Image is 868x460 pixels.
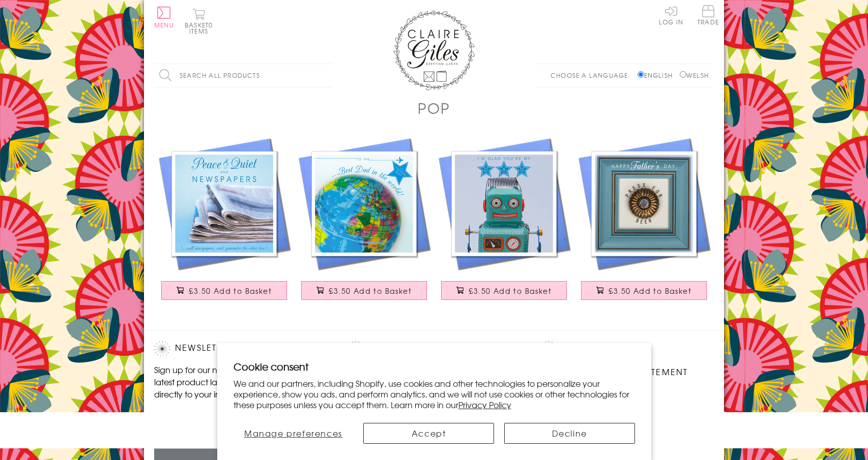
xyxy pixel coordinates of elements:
input: Search [322,64,332,87]
button: £3.50 Add to Basket [161,281,287,300]
h2: Cookie consent [234,359,635,374]
button: £3.50 Add to Basket [581,281,707,300]
input: Search all products [154,64,332,87]
button: £3.50 Add to Basket [441,281,567,300]
span: £3.50 Add to Basket [609,286,691,296]
p: Sign up for our newsletter to receive the latest product launches, news and offers directly to yo... [154,363,327,400]
span: Menu [154,20,174,29]
button: £3.50 Add to Basket [301,281,427,300]
label: Welsh [680,71,709,80]
a: Privacy Policy [458,398,511,411]
button: Basket0 items [185,8,213,34]
button: Manage preferences [234,423,354,444]
a: Father's Day Card, Newspapers, Peace and Quiet and Newspapers £3.50 Add to Basket [154,134,294,310]
a: Trade [698,5,719,27]
span: Manage preferences [244,427,342,439]
a: Father's Day Card, Happy Father's Day, Press for Beer £3.50 Add to Basket [574,134,714,310]
h2: Newsletter [154,341,327,356]
p: We and our partners, including Shopify, use cookies and other technologies to personalize your ex... [234,378,635,410]
p: Choose a language: [551,71,635,80]
img: Father's Day Card, Newspapers, Peace and Quiet and Newspapers [154,134,294,273]
img: Claire Giles Greetings Cards [393,10,475,90]
img: Father's Day Card, Robot, I'm Glad You're My Dad [434,134,574,273]
label: Email Address [154,412,327,421]
span: £3.50 Add to Basket [329,286,412,296]
button: Decline [504,423,635,444]
button: Menu [154,7,174,28]
a: Father's Day Card, Robot, I'm Glad You're My Dad £3.50 Add to Basket [434,134,574,310]
span: £3.50 Add to Basket [469,286,552,296]
input: Welsh [680,71,686,78]
span: Trade [698,5,719,25]
a: Privacy Policy [562,341,643,355]
label: English [638,71,678,80]
span: 0 items [189,20,213,36]
img: Father's Day Card, Globe, Best Dad in the World [294,134,434,273]
input: English [638,71,644,78]
span: £3.50 Add to Basket [189,286,272,296]
a: Log In [659,5,683,25]
button: Accept [363,423,494,444]
a: Father's Day Card, Globe, Best Dad in the World £3.50 Add to Basket [294,134,434,310]
h1: POP [418,98,450,118]
h2: Follow Us [348,341,520,356]
img: Father's Day Card, Happy Father's Day, Press for Beer [574,134,714,273]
